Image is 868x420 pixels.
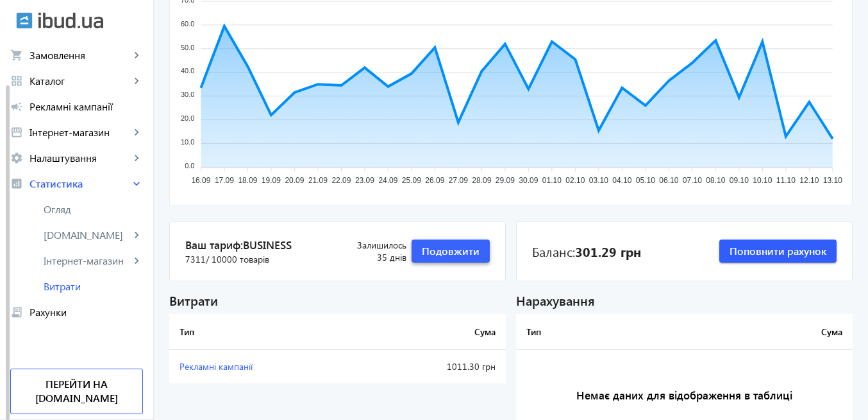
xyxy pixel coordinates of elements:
span: Замовлення [29,49,130,62]
tspan: 29.09 [496,177,515,186]
div: 35 днів [331,239,406,264]
tspan: 20.0 [181,115,194,123]
tspan: 30.09 [519,177,538,186]
span: [DOMAIN_NAME] [44,229,130,241]
span: / 10000 товарів [206,253,269,265]
th: Сума [671,314,853,350]
span: Огляд [44,203,143,216]
th: Сума [363,314,506,350]
mat-icon: keyboard_arrow_right [130,152,143,164]
tspan: 50.0 [181,44,194,51]
span: Статистика [29,177,130,190]
mat-icon: analytics [10,177,23,190]
mat-icon: shopping_cart [10,49,23,62]
tspan: 07.10 [683,177,702,186]
span: Залишилось [331,239,406,252]
tspan: 13.10 [823,177,842,186]
tspan: 21.09 [308,177,328,186]
tspan: 23.09 [355,177,374,186]
tspan: 25.09 [402,177,421,186]
tspan: 20.09 [285,177,304,186]
mat-icon: keyboard_arrow_right [130,229,143,241]
tspan: 18.09 [238,177,257,186]
span: Інтернет-магазин [44,254,130,267]
th: Тип [169,314,363,350]
mat-icon: receipt_long [10,306,23,319]
tspan: 24.09 [378,177,397,186]
tspan: 09.10 [730,177,749,186]
tspan: 05.10 [636,177,655,186]
span: Рекламні кампанії [179,360,253,372]
tspan: 11.10 [776,177,796,186]
th: Тип [516,314,671,350]
span: Ваш тариф: [185,238,331,253]
tspan: 01.10 [542,177,562,186]
mat-icon: keyboard_arrow_right [130,49,143,62]
tspan: 26.09 [425,177,444,186]
mat-icon: keyboard_arrow_right [130,254,143,267]
tspan: 16.09 [191,177,210,186]
mat-icon: keyboard_arrow_right [130,126,143,139]
tspan: 08.10 [706,177,725,186]
div: Витрати [169,292,506,309]
tspan: 10.0 [181,139,194,146]
img: ibud_text.svg [38,12,103,29]
tspan: 06.10 [659,177,678,186]
div: Баланс: [532,242,641,260]
span: Налаштування [29,152,130,164]
span: Каталог [29,74,130,87]
button: Поповнити рахунок [719,240,837,263]
mat-icon: grid_view [10,74,23,87]
mat-icon: keyboard_arrow_right [130,74,143,87]
tspan: 60.0 [181,20,194,28]
tspan: 30.0 [181,91,194,99]
div: Нарахування [516,292,853,309]
span: Business [243,238,292,252]
mat-icon: settings [10,152,23,164]
b: 301.29 грн [575,242,641,260]
tspan: 03.10 [589,177,608,186]
span: Поповнити рахунок [730,244,826,258]
tspan: 04.10 [612,177,631,186]
a: Перейти на [DOMAIN_NAME] [10,369,143,414]
img: ibud.svg [16,12,33,29]
span: Рекламні кампанії [29,100,143,113]
span: Подовжити [422,244,480,258]
span: 7311 [185,253,269,266]
span: Інтернет-магазин [29,126,130,139]
tspan: 27.09 [449,177,468,186]
button: Подовжити [412,240,490,263]
span: Витрати [44,280,143,293]
tspan: 40.0 [181,67,194,75]
tspan: 22.09 [331,177,351,186]
tspan: 28.09 [472,177,491,186]
tspan: 17.09 [215,177,234,186]
mat-icon: campaign [10,100,23,113]
tspan: 0.0 [185,162,194,170]
span: Рахунки [29,306,143,319]
td: 1011.30 грн [363,350,506,383]
tspan: 12.10 [799,177,819,186]
mat-icon: keyboard_arrow_right [130,177,143,190]
mat-icon: storefront [10,126,23,139]
tspan: 19.09 [262,177,281,186]
tspan: 02.10 [565,177,585,186]
tspan: 10.10 [753,177,772,186]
